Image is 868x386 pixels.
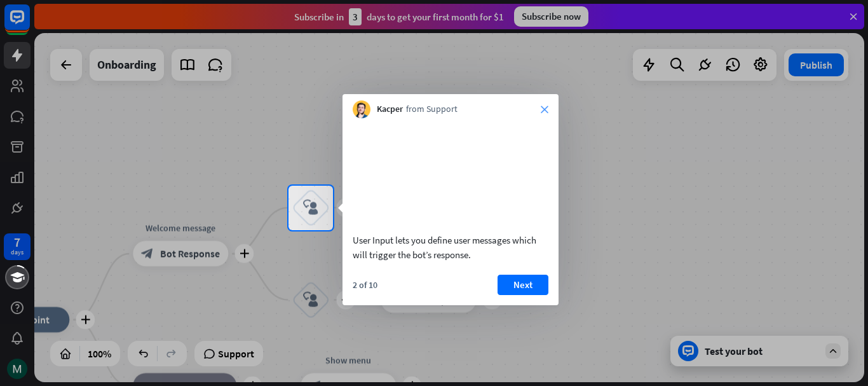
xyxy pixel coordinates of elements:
[406,103,458,116] span: from Support
[353,279,377,291] div: 2 of 10
[303,200,318,216] i: block_user_input
[10,5,48,43] button: Open LiveChat chat widget
[498,275,548,295] button: Next
[377,103,403,116] span: Kacper
[541,106,548,113] i: close
[353,233,548,262] div: User Input lets you define user messages which will trigger the bot’s response.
